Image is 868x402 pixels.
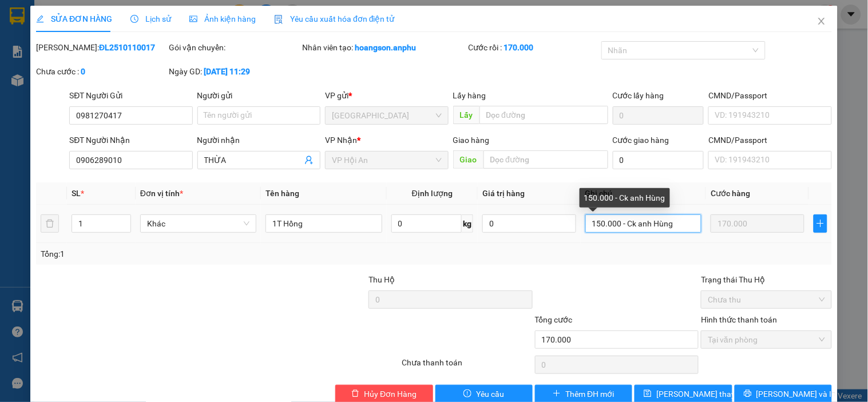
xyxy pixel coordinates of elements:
input: Dọc đường [479,106,608,124]
button: plus [814,214,827,233]
span: Định lượng [412,189,453,198]
span: clock-circle [130,15,138,23]
span: plus [814,219,827,228]
span: Khác [147,215,249,232]
input: VD: Bàn, Ghế [265,214,382,233]
span: Ảnh kiện hàng [189,14,256,23]
input: Dọc đường [483,150,608,169]
span: [PERSON_NAME] thay đổi [656,388,748,400]
span: exclamation-circle [463,389,471,399]
span: Lấy hàng [453,91,486,100]
div: Cước rồi : [469,41,599,54]
b: 0 [81,67,85,76]
div: Trạng thái Thu Hộ [701,273,831,286]
span: Giao [453,150,483,169]
div: Chưa cước : [36,65,167,78]
span: Giá trị hàng [482,189,525,198]
span: Gửi: [10,10,27,22]
b: [DATE] 11:29 [204,67,251,76]
span: Yêu cầu xuất hóa đơn điện tử [274,14,395,23]
span: SL [72,189,81,198]
span: Tổng cước [535,315,573,324]
span: VP Hội An [332,152,441,169]
span: Nhận: [134,11,161,23]
div: SĐT Người Nhận [69,134,192,146]
span: delete [351,389,359,399]
img: icon [274,15,283,24]
span: Tại văn phòng [708,331,825,348]
b: ĐL2510110017 [99,43,155,52]
div: 0981270417 [10,35,126,51]
span: plus [553,389,561,399]
span: user-add [304,156,314,165]
div: 170.000 [9,60,128,74]
b: 170.000 [504,43,534,52]
span: picture [189,15,197,23]
div: VP gửi [325,89,448,102]
span: printer [744,389,752,399]
span: Giao hàng [453,136,490,145]
div: 0906289010 [134,37,226,53]
button: delete [41,214,59,233]
div: THỪA [134,23,226,37]
label: Cước lấy hàng [613,91,664,100]
span: save [644,389,652,399]
div: Tổng: 1 [41,248,336,260]
span: edit [36,15,44,23]
div: Tên hàng: 1T Hồng ( : 1 ) [10,81,226,95]
span: close [817,17,826,26]
span: CƯỚC RỒI : [9,61,63,73]
b: hoangson.anphu [355,43,416,52]
div: [PERSON_NAME]: [36,41,167,54]
span: Đơn vị tính [140,189,183,198]
span: VP Nhận [325,136,357,145]
label: Hình thức thanh toán [701,315,777,324]
th: Ghi chú [581,182,706,205]
div: Người nhận [197,134,320,146]
input: 0 [711,214,804,233]
div: Chưa thanh toán [401,356,533,376]
div: VP Hội An [134,10,226,23]
div: Gói vận chuyển: [169,41,300,54]
span: Tên hàng [265,189,299,198]
span: SỬA ĐƠN HÀNG [36,14,112,23]
span: Thu Hộ [368,275,395,284]
span: kg [462,214,473,233]
div: Ngày GD: [169,65,300,78]
span: Chưa thu [708,291,825,308]
span: Lấy [453,106,479,124]
div: SĐT Người Gửi [69,89,192,102]
span: Đà Lạt [332,107,441,124]
input: Cước lấy hàng [613,106,704,125]
div: [GEOGRAPHIC_DATA] [10,10,126,35]
div: 150.000 - Ck anh Hùng [580,188,670,208]
span: Cước hàng [711,189,750,198]
div: CMND/Passport [708,134,831,146]
div: Nhân viên tạo: [302,41,466,54]
input: Cước giao hàng [613,151,704,169]
div: CMND/Passport [708,89,831,102]
span: Thêm ĐH mới [565,388,614,400]
span: SL [127,79,142,95]
label: Cước giao hàng [613,136,669,145]
span: Lịch sử [130,14,171,23]
button: Close [806,6,838,38]
span: Yêu cầu [476,388,504,400]
input: Ghi Chú [585,214,701,233]
div: Người gửi [197,89,320,102]
span: Hủy Đơn Hàng [364,388,417,400]
span: [PERSON_NAME] và In [756,388,837,400]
